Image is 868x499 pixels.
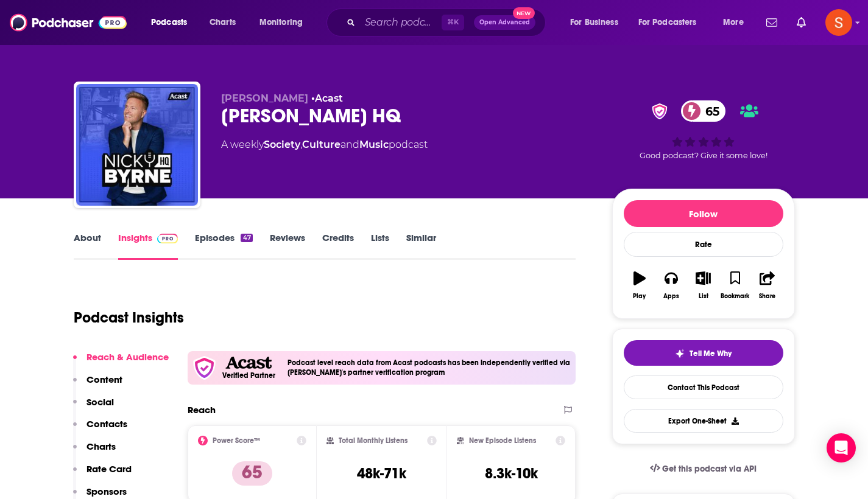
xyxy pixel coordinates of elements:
div: Search podcasts, credits, & more... [338,9,557,37]
img: Nicky Byrne HQ [76,84,198,206]
a: InsightsPodchaser Pro [118,232,178,260]
span: 65 [693,100,725,122]
div: 47 [241,234,252,242]
span: [PERSON_NAME] [221,92,308,104]
a: 65 [681,100,725,122]
div: verified Badge65Good podcast? Give it some love! [612,92,795,168]
div: List [699,293,708,300]
button: Social [73,396,114,419]
a: Episodes47 [195,232,252,260]
p: Reach & Audience [86,351,169,363]
h2: Reach [188,404,216,416]
span: Logged in as sadie76317 [825,9,852,36]
a: Society [264,139,300,150]
button: Follow [624,200,783,227]
span: ⌘ K [442,15,464,30]
button: open menu [630,13,715,32]
img: tell me why sparkle [675,349,685,358]
span: and [340,139,359,150]
h2: Total Monthly Listens [339,436,408,445]
p: Content [86,374,122,385]
a: Show notifications dropdown [792,12,811,33]
button: Share [751,263,783,307]
button: Export One-Sheet [624,409,783,433]
a: Culture [302,139,340,150]
button: tell me why sparkleTell Me Why [624,340,783,366]
h1: Podcast Insights [74,309,184,327]
span: Good podcast? Give it some love! [640,151,767,160]
div: Share [759,293,775,300]
span: New [513,7,535,19]
span: For Podcasters [638,14,697,31]
a: Charts [202,13,243,32]
p: Sponsors [86,486,127,497]
a: Acast [315,92,343,104]
a: Credits [322,232,354,260]
button: Rate Card [73,463,132,486]
span: Charts [210,14,236,31]
img: Podchaser - Follow, Share and Rate Podcasts [10,11,127,34]
a: Get this podcast via API [640,454,767,484]
span: , [300,139,302,150]
img: Acast [225,357,272,369]
div: Play [633,293,646,300]
input: Search podcasts, credits, & more... [360,13,442,32]
span: Tell Me Why [690,349,732,358]
button: open menu [251,13,319,32]
a: Lists [371,232,389,260]
h3: 8.3k-10k [485,464,538,483]
button: open menu [143,13,203,32]
span: Podcasts [151,14,187,31]
p: Charts [86,441,116,452]
span: Open Advanced [479,19,530,26]
div: Rate [624,232,783,257]
a: About [74,232,101,260]
button: Content [73,374,122,396]
img: verified Badge [648,103,671,119]
p: Rate Card [86,463,132,475]
button: open menu [562,13,633,32]
button: open menu [715,13,759,32]
h2: New Episode Listens [469,436,536,445]
span: • [311,92,343,104]
img: verfied icon [192,356,216,380]
button: Bookmark [719,263,751,307]
a: Show notifications dropdown [761,12,782,33]
button: List [687,263,719,307]
button: Charts [73,441,116,463]
h2: Power Score™ [213,436,260,445]
span: For Business [570,14,618,31]
h4: Podcast level reach data from Acast podcasts has been independently verified via [PERSON_NAME]'s ... [288,358,571,377]
div: Apps [663,293,679,300]
a: Similar [406,232,436,260]
img: Podchaser Pro [157,234,178,243]
button: Open AdvancedNew [474,15,535,30]
button: Play [624,263,655,307]
div: Open Intercom Messenger [827,433,856,462]
a: Contact This Podcast [624,375,783,399]
button: Show profile menu [825,9,852,36]
h5: Verified Partner [222,372,275,379]
button: Reach & Audience [73,351,169,374]
span: Get this podcast via API [662,464,757,474]
img: User Profile [825,9,852,36]
a: Reviews [270,232,305,260]
p: Social [86,396,114,408]
div: Bookmark [721,293,749,300]
p: Contacts [86,418,127,430]
div: A weekly podcast [221,138,428,152]
p: 65 [232,461,272,486]
button: Apps [655,263,687,307]
a: Music [359,139,389,150]
span: Monitoring [259,14,303,31]
h3: 48k-71k [357,464,406,483]
span: More [723,14,744,31]
button: Contacts [73,418,127,441]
